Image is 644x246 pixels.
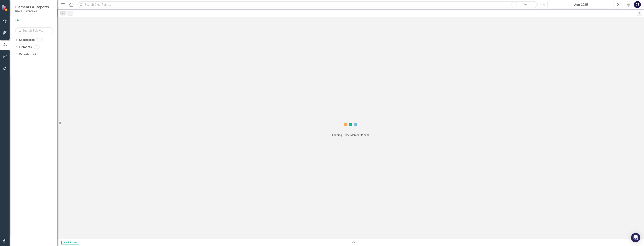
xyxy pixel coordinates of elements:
[15,27,54,34] input: Search Below...
[518,2,537,7] button: Search
[549,1,613,8] button: Aug-2025
[550,2,612,7] div: Aug-2025
[634,1,641,8] button: CS
[19,45,32,49] a: Elements
[61,241,79,244] span: Administrator
[15,5,49,9] span: Elements & Reports
[2,4,9,11] img: ClearPoint Strategy
[631,233,640,242] div: Open Intercom Messenger
[19,52,30,57] a: Reports
[332,133,370,137] div: Loading... One Moment Please
[523,3,531,6] span: Search
[77,1,538,8] input: Search ClearPoint...
[15,9,49,12] small: STAHL Companies
[19,38,35,42] a: Scorecards
[32,53,38,56] div: 64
